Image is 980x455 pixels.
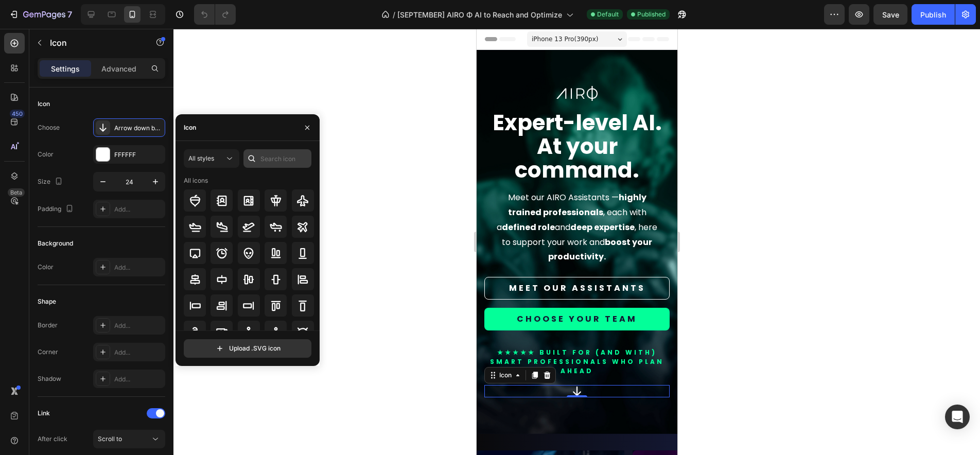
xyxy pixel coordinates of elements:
div: Upload .SVG icon [215,343,281,354]
div: FFFFFF [114,150,163,160]
div: Choose [38,123,60,132]
span: / [393,9,395,20]
div: Open Intercom Messenger [945,405,970,429]
div: Color [38,150,54,159]
div: Background [38,239,73,248]
span: [SEPTEMBER] AIRO Φ AI to Reach and Optimize [397,9,562,20]
span: Save [882,10,899,19]
button: All styles [184,149,239,168]
div: After click [38,434,67,444]
div: Add... [114,321,163,330]
input: Search icon [243,149,311,168]
div: Add... [114,205,163,214]
p: Icon [50,37,137,49]
p: Settings [51,63,80,74]
div: Link [38,409,50,418]
div: Publish [920,9,946,20]
button: Save [873,4,907,25]
div: Icon [184,123,196,132]
div: Shadow [38,374,61,383]
button: Upload .SVG icon [184,339,311,358]
p: Advanced [101,63,136,74]
div: All icons [184,176,208,185]
div: Beta [8,188,25,197]
div: Add... [114,348,163,357]
div: Border [38,321,58,330]
div: Corner [38,347,58,357]
div: Undo/Redo [194,4,236,25]
span: Scroll to [98,435,122,443]
span: Published [637,10,666,19]
div: Add... [114,263,163,272]
div: Add... [114,375,163,384]
div: 450 [10,110,25,118]
div: Size [38,175,65,189]
div: Shape [38,297,56,306]
span: All styles [188,154,214,162]
button: 7 [4,4,77,25]
div: Padding [38,202,76,216]
div: Arrow down bold [114,124,163,133]
button: Publish [912,4,955,25]
span: Default [597,10,619,19]
button: Scroll to [93,430,165,448]
iframe: Design area [477,29,677,455]
p: 7 [67,8,72,21]
div: Color [38,262,54,272]
div: Icon [38,99,50,109]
